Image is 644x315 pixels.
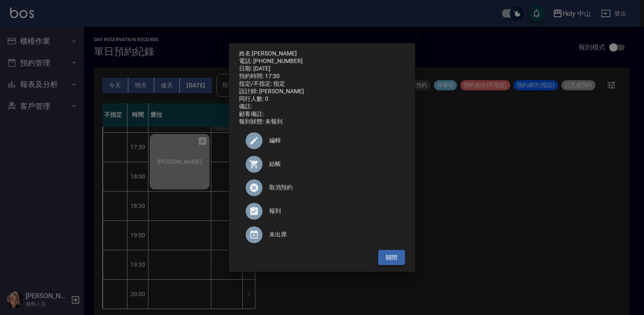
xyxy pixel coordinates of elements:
div: 顧客備註: [239,110,405,118]
div: 備註: [239,103,405,110]
div: 報到狀態: 未報到 [239,118,405,126]
div: 報到 [239,199,405,223]
div: 同行人數: 0 [239,95,405,103]
span: 編輯 [269,136,398,145]
div: 日期: [DATE] [239,65,405,73]
span: 結帳 [269,160,398,168]
div: 指定/不指定: 指定 [239,80,405,88]
a: 結帳 [239,152,405,176]
span: 報到 [269,207,398,215]
div: 未出席 [239,223,405,247]
div: 電話: [PHONE_NUMBER] [239,58,405,65]
div: 預約時間: 17:30 [239,73,405,80]
div: 設計師: [PERSON_NAME] [239,88,405,95]
span: 取消預約 [269,183,398,192]
button: 關閉 [378,250,405,265]
span: 未出席 [269,230,398,239]
div: 取消預約 [239,176,405,199]
p: 姓名: [239,50,405,58]
a: [PERSON_NAME] [252,50,297,57]
div: 編輯 [239,129,405,152]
